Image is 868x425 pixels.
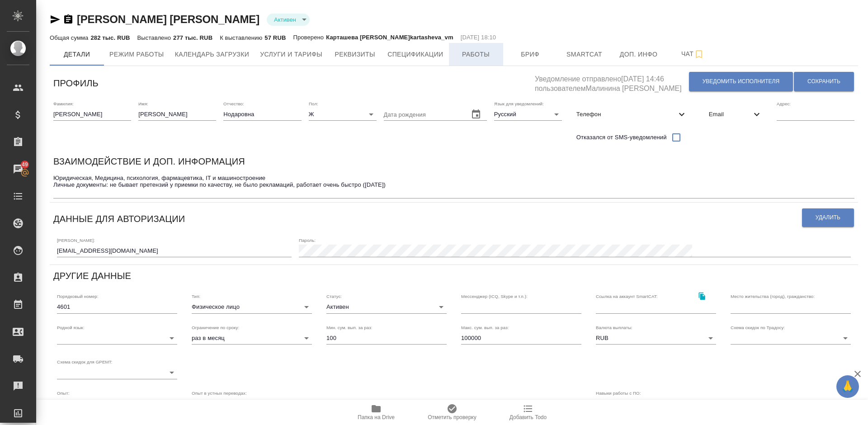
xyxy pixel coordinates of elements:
[53,101,74,106] label: Фамилия:
[109,49,164,60] span: Режим работы
[53,175,854,195] textarea: Юридическая, Медицина, психология, фармацевтика, IT и машиностроение Личные документы: не бывает ...
[494,108,562,121] div: Русский
[53,269,131,283] h6: Другие данные
[570,397,582,410] button: Open
[138,101,148,106] label: Имя:
[53,76,99,90] h6: Профиль
[175,49,250,60] span: Календарь загрузки
[326,325,373,330] label: Мин. сум. вып. за раз:
[57,360,113,364] label: Схема скидок для GPEMT:
[220,34,264,41] p: К выставлению
[192,391,247,395] label: Опыт в устных переводах:
[509,49,552,60] span: Бриф
[596,391,641,395] label: Навыки работы с ПО:
[414,400,490,425] button: Отметить проверку
[333,49,377,60] span: Реквизиты
[63,14,74,25] button: Скопировать ссылку
[57,325,85,330] label: Родной язык:
[173,34,212,41] p: 277 тыс. RUB
[326,33,453,42] p: Карташева [PERSON_NAME]kartasheva_vm
[461,325,509,330] label: Макс. сум. вып. за раз:
[461,294,528,299] label: Мессенджер (ICQ, Skype и т.п.):
[16,160,33,169] span: 49
[693,49,704,60] svg: Подписаться
[57,294,98,299] label: Порядковый номер:
[794,72,854,91] button: Сохранить
[137,34,174,41] p: Выставлено
[777,101,791,106] label: Адрес:
[731,294,815,299] label: Место жительства (город), гражданство:
[454,49,498,60] span: Работы
[617,49,660,60] span: Доп. инфо
[535,70,689,94] h5: Уведомление отправлено [DATE] 14:46 пользователем Малинина [PERSON_NAME]
[702,104,769,124] div: Email
[576,110,676,119] span: Телефон
[309,101,318,106] label: Пол:
[326,301,447,313] div: Активен
[264,34,286,41] p: 57 RUB
[309,108,377,121] div: Ж
[57,238,95,242] label: [PERSON_NAME]:
[816,214,840,222] span: Удалить
[671,48,715,60] span: Чат
[596,332,716,345] div: RUB
[509,414,547,420] span: Добавить Todo
[358,414,395,420] span: Папка на Drive
[840,377,855,396] span: 🙏
[693,287,711,305] button: Скопировать ссылку
[836,375,859,398] button: 🙏
[709,110,751,119] span: Email
[223,101,244,106] label: Отчество:
[490,400,566,425] button: Добавить Todo
[387,49,443,60] span: Спецификации
[293,33,326,42] p: Проверено
[689,72,793,91] button: Уведомить исполнителя
[192,294,200,299] label: Тип:
[53,154,245,169] h6: Взаимодействие и доп. информация
[267,14,310,26] div: Активен
[50,14,61,25] button: Скопировать ссылку для ЯМессенджера
[596,325,632,330] label: Валюта выплаты:
[50,34,90,41] p: Общая сумма
[569,104,694,124] div: Телефон
[271,16,299,24] button: Активен
[494,101,544,106] label: Язык для уведомлений:
[576,133,667,142] span: Отказался от SMS-уведомлений
[53,212,185,226] h6: Данные для авторизации
[260,49,322,60] span: Услуги и тарифы
[338,400,414,425] button: Папка на Drive
[77,13,259,25] a: [PERSON_NAME] [PERSON_NAME]
[326,294,342,299] label: Статус:
[703,78,779,85] span: Уведомить исполнителя
[299,238,316,242] label: Пароль:
[802,208,854,227] button: Удалить
[57,391,70,395] label: Опыт:
[435,397,448,410] button: Open
[55,49,99,60] span: Детали
[2,158,34,180] a: 49
[731,325,785,330] label: Схема скидок по Традосу:
[563,49,606,60] span: Smartcat
[192,301,312,313] div: Физическое лицо
[461,33,496,42] p: [DATE] 18:10
[192,332,312,345] div: раз в месяц
[428,414,476,420] span: Отметить проверку
[596,294,658,299] label: Ссылка на аккаунт SmartCAT:
[90,34,130,41] p: 282 тыс. RUB
[192,325,239,330] label: Ограничение по сроку:
[807,78,840,85] span: Сохранить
